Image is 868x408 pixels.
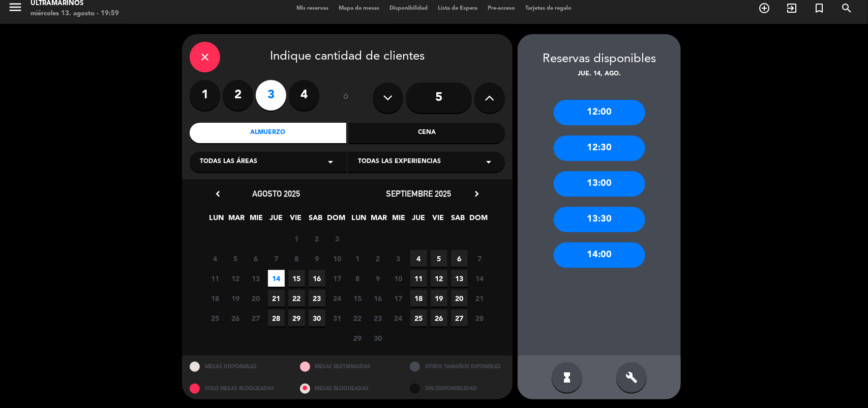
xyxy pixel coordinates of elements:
[384,6,433,11] span: Disponibilidad
[370,290,386,307] span: 16
[330,80,363,116] div: ó
[268,250,285,267] span: 7
[268,290,285,307] span: 21
[309,310,325,327] span: 30
[252,188,300,199] span: agosto 2025
[213,188,223,199] i: chevron_left
[371,212,387,229] span: MAR
[561,371,573,384] i: hourglass_full
[433,6,483,11] span: Lista de Espera
[288,230,305,247] span: 1
[329,250,346,267] span: 10
[451,290,468,307] span: 20
[390,290,407,307] span: 17
[256,80,286,111] label: 3
[471,250,488,267] span: 7
[309,250,325,267] span: 9
[329,310,346,327] span: 31
[390,270,407,287] span: 10
[288,250,305,267] span: 8
[410,212,427,229] span: JUE
[190,42,505,72] div: Indique cantidad de clientes
[349,330,366,346] span: 29
[334,6,384,11] span: Mapa de mesas
[223,80,253,111] label: 2
[625,371,638,384] i: build
[841,2,853,14] i: search
[471,188,482,199] i: chevron_right
[268,270,285,287] span: 14
[450,212,467,229] span: SAB
[208,212,225,229] span: LUN
[451,270,468,287] span: 13
[228,212,245,229] span: MAR
[227,310,244,327] span: 26
[758,2,770,14] i: add_circle_outline
[386,188,451,199] span: septiembre 2025
[402,356,513,377] div: OTROS TAMAÑOS DIPONIBLES
[190,80,220,111] label: 1
[554,171,645,197] div: 13:00
[471,290,488,307] span: 21
[288,270,305,287] span: 15
[402,377,513,399] div: SIN DISPONIBILIDAD
[471,310,488,327] span: 28
[207,250,224,267] span: 4
[309,270,325,287] span: 16
[410,310,427,327] span: 25
[370,310,386,327] span: 23
[207,290,224,307] span: 18
[329,230,346,247] span: 3
[268,212,285,229] span: JUE
[190,123,346,143] div: Almuerzo
[431,250,447,267] span: 5
[292,377,403,399] div: MESAS BLOQUEADAS
[554,100,645,125] div: 12:00
[182,356,292,377] div: MESAS DISPONIBLES
[349,123,505,143] div: Cena
[248,310,264,327] span: 27
[370,250,386,267] span: 2
[351,212,368,229] span: LUN
[308,212,324,229] span: SAB
[390,310,407,327] span: 24
[471,270,488,287] span: 14
[554,207,645,232] div: 13:30
[288,310,305,327] span: 29
[391,212,407,229] span: MIE
[199,51,211,63] i: close
[288,212,305,229] span: VIE
[370,330,386,346] span: 30
[520,6,577,11] span: Tarjetas de regalo
[518,49,681,69] div: Reservas disponibles
[248,250,264,267] span: 6
[786,2,798,14] i: exit_to_app
[182,377,292,399] div: SOLO MESAS BLOQUEADAS
[554,135,645,161] div: 12:30
[410,270,427,287] span: 11
[200,157,257,167] span: Todas las áreas
[813,2,825,14] i: turned_in_not
[349,290,366,307] span: 15
[248,270,264,287] span: 13
[349,270,366,287] span: 8
[431,310,447,327] span: 26
[349,250,366,267] span: 1
[207,270,224,287] span: 11
[207,310,224,327] span: 25
[288,290,305,307] span: 22
[31,9,119,19] div: miércoles 13. agosto - 19:59
[248,212,265,229] span: MIE
[370,270,386,287] span: 9
[268,310,285,327] span: 28
[431,290,447,307] span: 19
[227,250,244,267] span: 5
[292,356,403,377] div: MESAS RESTRINGIDAS
[358,157,441,167] span: Todas las experiencias
[248,290,264,307] span: 20
[518,69,681,79] div: jue. 14, ago.
[410,290,427,307] span: 18
[227,270,244,287] span: 12
[431,270,447,287] span: 12
[289,80,319,111] label: 4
